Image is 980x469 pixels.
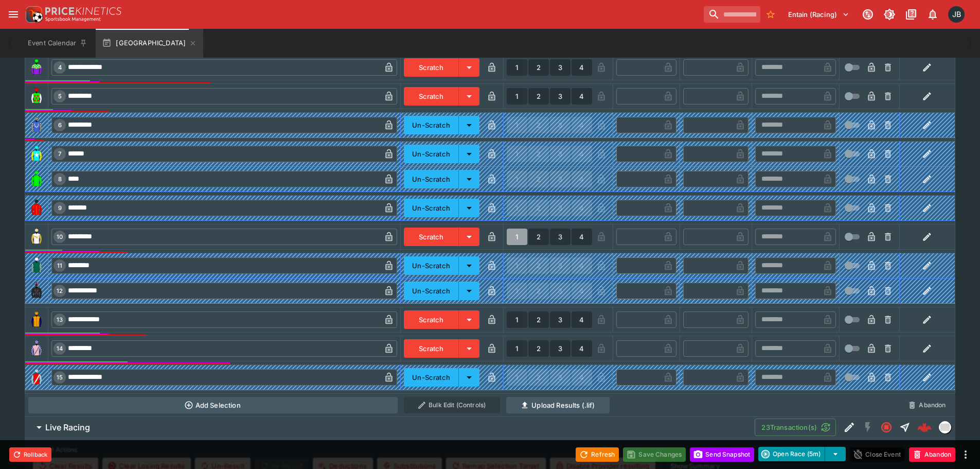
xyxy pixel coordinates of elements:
[550,88,571,105] button: 3
[28,397,398,413] button: Add Selection
[507,59,527,76] button: 1
[45,17,101,22] img: Sportsbook Management
[404,310,459,329] button: Scratch
[404,256,459,275] button: Un-Scratch
[572,229,592,245] button: 4
[56,150,63,158] span: 7
[28,171,45,187] img: runner 8
[896,418,914,437] button: Straight
[404,87,459,106] button: Scratch
[572,311,592,328] button: 4
[550,59,571,76] button: 3
[528,229,549,245] button: 2
[572,340,592,357] button: 4
[528,59,549,76] button: 2
[28,200,45,216] img: runner 9
[45,7,121,15] img: PriceKinetics
[880,421,893,433] svg: Closed
[55,287,65,294] span: 12
[758,447,846,461] div: split button
[56,204,64,212] span: 9
[28,340,45,357] img: runner 14
[25,417,755,438] button: Live Racing
[404,282,459,300] button: Un-Scratch
[550,311,571,328] button: 3
[404,397,501,413] button: Bulk Edit (Controls)
[755,419,836,436] button: 23Transaction(s)
[404,228,459,246] button: Scratch
[28,369,45,386] img: runner 15
[23,4,43,25] img: PriceKinetics Logo
[404,170,459,188] button: Un-Scratch
[507,340,527,357] button: 1
[959,448,972,461] button: more
[917,420,932,435] img: logo-cerberus--red.svg
[56,93,64,100] span: 5
[22,29,94,58] button: Event Calendar
[28,117,45,133] img: runner 6
[507,311,527,328] button: 1
[4,5,23,24] button: open drawer
[762,6,779,23] button: No Bookmarks
[56,64,64,71] span: 4
[945,3,968,26] button: Josh Brown
[948,6,965,23] div: Josh Brown
[902,5,920,24] button: Documentation
[9,447,51,462] button: Rollback
[55,316,65,323] span: 13
[840,418,859,437] button: Edit Detail
[690,447,754,462] button: Send Snapshot
[825,447,846,461] button: select merge strategy
[923,5,942,24] button: Notifications
[909,447,955,462] button: Abandon
[528,340,549,357] button: 2
[506,397,610,413] button: Upload Results (.lif)
[902,397,952,413] button: Abandon
[404,145,459,163] button: Un-Scratch
[528,311,549,328] button: 2
[550,229,571,245] button: 3
[28,146,45,162] img: runner 7
[880,5,899,24] button: Toggle light/dark mode
[550,340,571,357] button: 3
[572,88,592,105] button: 4
[507,88,527,105] button: 1
[55,374,65,381] span: 15
[859,418,877,437] button: SGM Disabled
[28,283,45,299] img: runner 12
[939,421,951,433] div: liveracing
[96,29,203,58] button: [GEOGRAPHIC_DATA]
[28,59,45,76] img: runner 4
[507,229,527,245] button: 1
[56,121,64,129] span: 6
[528,88,549,105] button: 2
[758,447,825,461] button: Open Race (5m)
[914,417,935,438] a: 39016d6b-c187-45d7-8219-f99785c5f022
[28,229,45,245] img: runner 10
[404,58,459,77] button: Scratch
[45,422,90,433] h6: Live Racing
[572,59,592,76] button: 4
[55,262,64,269] span: 11
[917,420,932,435] div: 39016d6b-c187-45d7-8219-f99785c5f022
[909,448,955,459] span: Mark an event as closed and abandoned.
[877,418,896,437] button: Closed
[55,345,65,352] span: 14
[404,116,459,134] button: Un-Scratch
[55,233,65,240] span: 10
[404,199,459,217] button: Un-Scratch
[704,6,760,23] input: search
[28,311,45,328] img: runner 13
[782,6,856,23] button: Select Tenant
[56,176,64,183] span: 8
[404,339,459,358] button: Scratch
[576,447,619,462] button: Refresh
[939,422,951,433] img: liveracing
[404,368,459,387] button: Un-Scratch
[28,257,45,274] img: runner 11
[859,5,877,24] button: Connected to PK
[28,88,45,105] img: runner 5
